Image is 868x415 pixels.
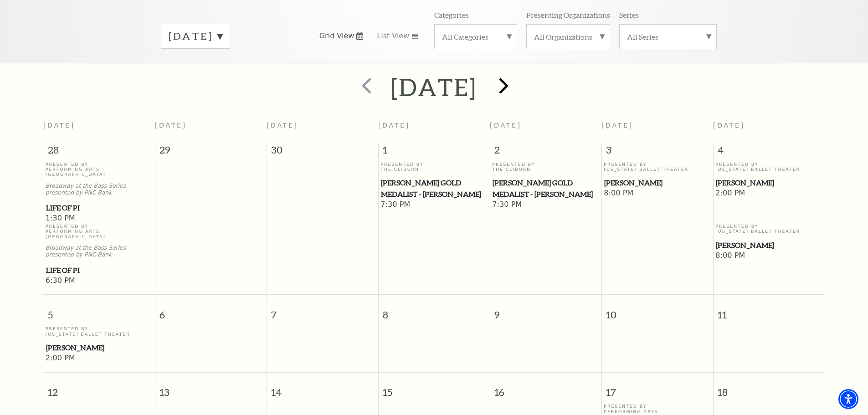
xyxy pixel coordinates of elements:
[46,245,153,258] p: Broadway at the Bass Series presented by PNC Bank
[46,202,152,214] span: Life of Pi
[155,373,267,404] span: 13
[46,224,153,239] p: Presented By Performing Arts [GEOGRAPHIC_DATA]
[46,276,153,286] span: 6:30 PM
[46,265,153,276] a: Life of Pi
[442,32,509,41] label: All Categories
[490,295,601,326] span: 9
[714,295,825,326] span: 11
[267,143,378,161] span: 30
[43,295,155,326] span: 5
[267,373,378,404] span: 14
[486,71,519,103] button: next
[715,224,822,234] p: Presented By [US_STATE] Ballet Theater
[714,373,825,404] span: 18
[380,200,488,210] span: 7:30 PM
[155,295,267,326] span: 6
[46,342,153,354] a: Peter Pan
[46,214,153,224] span: 1:30 PM
[604,189,711,199] span: 8:00 PM
[267,122,298,129] span: [DATE]
[46,342,152,354] span: [PERSON_NAME]
[838,389,858,409] div: Accessibility Menu
[169,29,222,43] label: [DATE]
[714,143,825,161] span: 4
[604,177,711,189] a: Peter Pan
[602,143,713,161] span: 3
[43,143,155,161] span: 28
[43,373,155,404] span: 12
[715,177,822,189] a: Peter Pan
[713,122,745,129] span: [DATE]
[379,295,490,326] span: 8
[155,143,267,161] span: 29
[267,295,378,326] span: 7
[604,177,710,189] span: [PERSON_NAME]
[391,72,477,102] h2: [DATE]
[46,183,153,196] p: Broadway at the Bass Series presented by PNC Bank
[46,202,153,214] a: Life of Pi
[43,122,75,129] span: [DATE]
[379,143,490,161] span: 1
[602,295,713,326] span: 10
[155,122,187,129] span: [DATE]
[716,177,822,189] span: [PERSON_NAME]
[492,162,599,172] p: Presented By The Cliburn
[715,162,822,172] p: Presented By [US_STATE] Ballet Theater
[627,32,709,41] label: All Series
[492,177,599,200] a: Cliburn Gold Medalist - Aristo Sham
[46,326,153,337] p: Presented By [US_STATE] Ballet Theater
[434,10,469,20] p: Categories
[46,354,153,364] span: 2:00 PM
[601,122,633,129] span: [DATE]
[602,373,713,404] span: 17
[490,143,601,161] span: 2
[46,162,153,177] p: Presented By Performing Arts [GEOGRAPHIC_DATA]
[534,32,602,41] label: All Organizations
[493,177,599,200] span: [PERSON_NAME] Gold Medalist - [PERSON_NAME]
[604,162,711,172] p: Presented By [US_STATE] Ballet Theater
[492,200,599,210] span: 7:30 PM
[349,71,382,103] button: prev
[380,177,488,200] a: Cliburn Gold Medalist - Aristo Sham
[381,177,487,200] span: [PERSON_NAME] Gold Medalist - [PERSON_NAME]
[490,373,601,404] span: 16
[715,189,822,199] span: 2:00 PM
[46,265,152,276] span: Life of Pi
[380,162,488,172] p: Presented By The Cliburn
[377,31,409,41] span: List View
[716,240,822,251] span: [PERSON_NAME]
[619,10,639,20] p: Series
[526,10,610,20] p: Presenting Organizations
[715,240,822,251] a: Peter Pan
[319,31,354,41] span: Grid View
[378,122,410,129] span: [DATE]
[715,251,822,261] span: 8:00 PM
[490,122,522,129] span: [DATE]
[379,373,490,404] span: 15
